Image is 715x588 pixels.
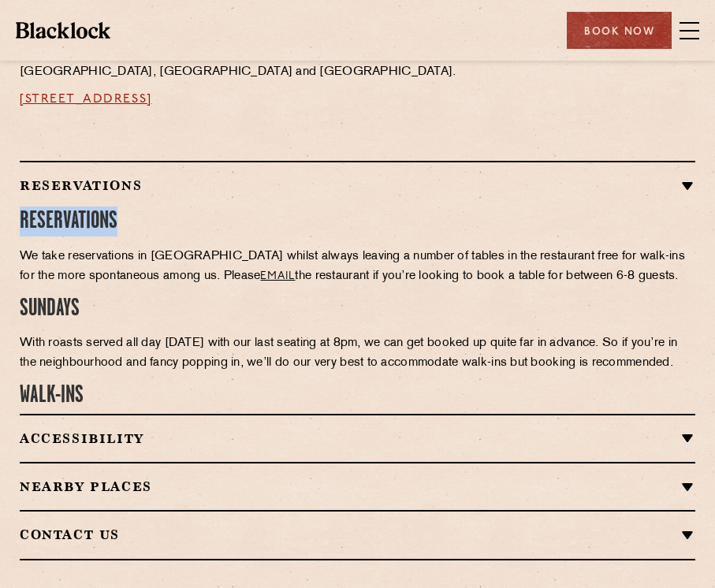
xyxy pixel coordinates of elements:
[20,43,695,82] p: Located in the heart of [GEOGRAPHIC_DATA] near many [GEOGRAPHIC_DATA] theatres with great transpo...
[260,270,295,282] a: email
[20,385,84,407] span: WALK-INS
[20,431,695,446] h2: Accessibility
[20,93,152,106] a: [STREET_ADDRESS]
[16,22,110,38] img: BL_Textured_Logo-footer-cropped.svg
[567,12,672,49] div: Book Now
[20,178,695,193] h2: Reservations
[20,210,117,233] span: RESERVATIONS
[20,247,695,286] p: We take reservations in [GEOGRAPHIC_DATA] whilst always leaving a number of tables in the restaur...
[20,333,695,373] p: With roasts served all day [DATE] with our last seating at 8pm, we can get booked up quite far in...
[20,479,695,494] h2: Nearby Places
[20,527,695,542] h2: Contact Us
[20,298,80,320] span: SUNDAYS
